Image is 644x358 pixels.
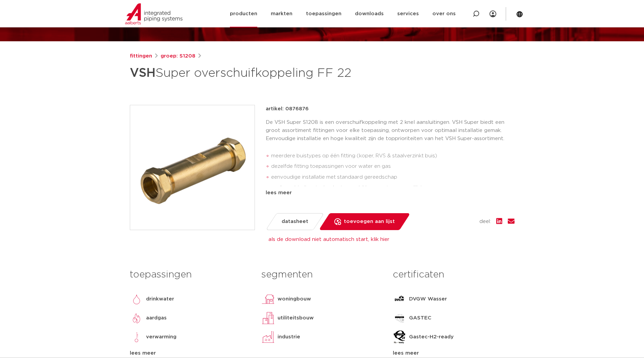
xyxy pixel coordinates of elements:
[266,118,515,143] p: De VSH Super S1208 is een overschuifkoppeling met 2 knel aansluitingen. VSH Super biedt een groot...
[265,213,324,230] a: datasheet
[130,67,156,79] strong: VSH
[271,151,515,161] li: meerdere buistypes op één fitting (koper, RVS & staalverzinkt buis)
[271,161,515,172] li: dezelfde fitting toepassingen voor water en gas
[271,183,515,194] li: snelle verbindingstechnologie waarbij her-montage mogelijk is
[261,292,275,306] img: woningbouw
[161,52,195,60] a: groep: S1208
[130,292,143,306] img: drinkwater
[268,237,389,242] a: als de download niet automatisch start, klik hier
[130,63,384,83] h1: Super overschuifkoppeling FF 22
[344,216,395,227] span: toevoegen aan lijst
[393,292,406,306] img: DVGW Wasser
[266,189,515,197] div: lees meer
[130,52,152,60] a: fittingen
[271,172,515,183] li: eenvoudige installatie met standaard gereedschap
[146,333,176,341] p: verwarming
[479,218,491,226] span: deel:
[266,105,309,113] p: artikel: 0876876
[130,349,251,357] div: lees meer
[146,314,167,322] p: aardgas
[409,295,447,303] p: DVGW Wasser
[130,268,251,282] h3: toepassingen
[130,311,143,325] img: aardgas
[409,314,431,322] p: GASTEC
[278,314,314,322] p: utiliteitsbouw
[278,295,311,303] p: woningbouw
[146,295,174,303] p: drinkwater
[393,311,406,325] img: GASTEC
[261,268,383,282] h3: segmenten
[393,268,514,282] h3: certificaten
[409,333,454,341] p: Gastec-H2-ready
[130,105,255,230] img: Product Image for VSH Super overschuifkoppeling FF 22
[282,216,308,227] span: datasheet
[130,330,143,344] img: verwarming
[261,311,275,325] img: utiliteitsbouw
[278,333,300,341] p: industrie
[261,330,275,344] img: industrie
[393,349,514,357] div: lees meer
[393,330,406,344] img: Gastec-H2-ready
